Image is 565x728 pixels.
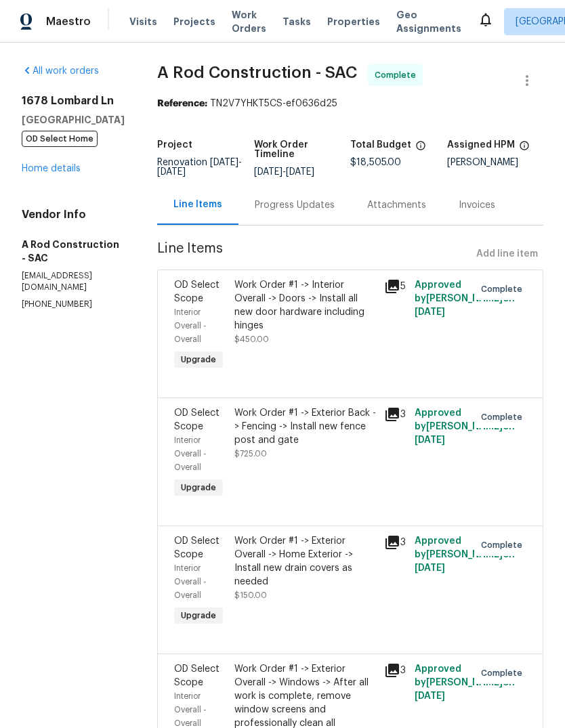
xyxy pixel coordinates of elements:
span: Interior Overall - Overall [174,692,207,727]
div: 3 [384,406,406,423]
div: Work Order #1 -> Exterior Back -> Fencing -> Install new fence post and gate [234,406,377,447]
span: [DATE] [415,307,445,317]
span: Projects [173,15,215,28]
span: - [157,158,242,177]
span: Line Items [157,242,471,267]
h5: Total Budget [350,140,411,150]
div: Work Order #1 -> Exterior Overall -> Home Exterior -> Install new drain covers as needed [234,534,377,588]
div: 3 [384,662,406,679]
div: 5 [384,278,406,295]
div: Attachments [367,198,426,212]
span: Upgrade [175,353,222,366]
span: Geo Assignments [396,8,461,35]
span: Complete [481,666,528,680]
span: Approved by [PERSON_NAME] on [415,408,515,445]
span: [DATE] [286,167,314,177]
span: $18,505.00 [350,158,401,167]
span: [DATE] [415,435,445,445]
span: Properties [327,15,380,28]
h5: Assigned HPM [447,140,515,150]
span: Upgrade [175,609,222,622]
span: The total cost of line items that have been proposed by Opendoor. This sum includes line items th... [415,140,426,158]
span: Approved by [PERSON_NAME] on [415,280,515,317]
h5: [GEOGRAPHIC_DATA] [22,113,125,127]
span: [DATE] [415,563,445,573]
span: OD Select Scope [174,536,219,559]
span: Interior Overall - Overall [174,308,207,343]
h5: A Rod Construction - SAC [22,238,125,265]
span: Complete [481,282,528,296]
span: Interior Overall - Overall [174,564,207,599]
h4: Vendor Info [22,208,125,221]
span: OD Select Scope [174,408,219,431]
span: OD Select Scope [174,664,219,687]
div: Line Items [173,198,222,211]
span: Complete [481,538,528,552]
span: OD Select Scope [174,280,219,303]
span: $725.00 [234,450,267,458]
b: Reference: [157,99,207,108]
span: Complete [481,410,528,424]
div: [PERSON_NAME] [447,158,544,167]
div: TN2V7YHKT5CS-ef0636d25 [157,97,543,110]
span: Maestro [46,15,91,28]
span: - [254,167,314,177]
span: A Rod Construction - SAC [157,64,357,81]
p: [PHONE_NUMBER] [22,299,125,310]
a: Home details [22,164,81,173]
span: [DATE] [415,691,445,701]
span: Approved by [PERSON_NAME] on [415,536,515,573]
span: The hpm assigned to this work order. [519,140,530,158]
div: Progress Updates [255,198,335,212]
span: Visits [129,15,157,28]
span: [DATE] [254,167,282,177]
span: [DATE] [210,158,238,167]
h5: Project [157,140,192,150]
h5: Work Order Timeline [254,140,351,159]
span: Interior Overall - Overall [174,436,207,471]
span: Renovation [157,158,242,177]
span: Tasks [282,17,311,26]
span: $450.00 [234,335,269,343]
a: All work orders [22,66,99,76]
p: [EMAIL_ADDRESS][DOMAIN_NAME] [22,270,125,293]
span: [DATE] [157,167,186,177]
div: Work Order #1 -> Interior Overall -> Doors -> Install all new door hardware including hinges [234,278,377,333]
span: OD Select Home [22,131,98,147]
span: Complete [375,68,421,82]
span: Upgrade [175,481,222,494]
span: Approved by [PERSON_NAME] on [415,664,515,701]
div: Invoices [459,198,495,212]
span: $150.00 [234,591,267,599]
span: Work Orders [232,8,266,35]
h2: 1678 Lombard Ln [22,94,125,108]
div: 3 [384,534,406,551]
